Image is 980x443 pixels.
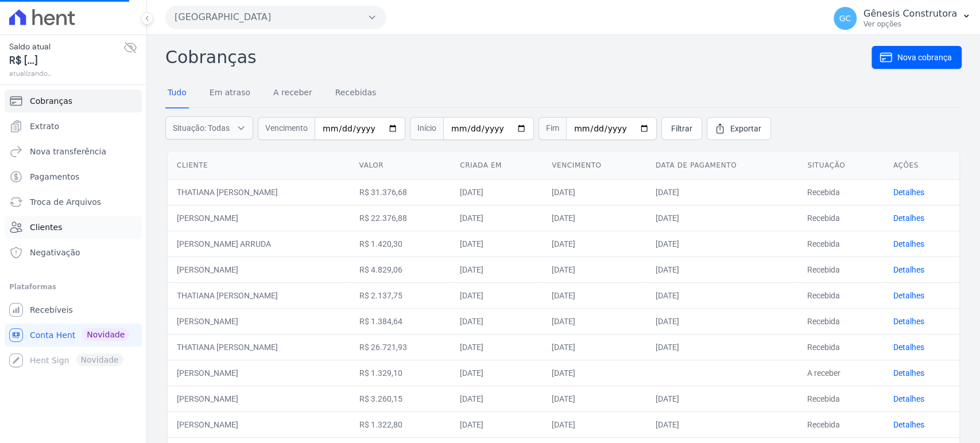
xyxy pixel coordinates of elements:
[893,420,924,429] a: Detalhes
[451,386,543,411] td: [DATE]
[5,191,142,213] a: Troca de Arquivos
[271,79,315,108] a: A receber
[451,205,543,231] td: [DATE]
[350,205,451,231] td: R$ 22.376,88
[410,117,443,140] span: Início
[258,117,315,140] span: Vencimento
[168,386,350,411] td: [PERSON_NAME]
[543,179,646,205] td: [DATE]
[350,257,451,282] td: R$ 4.829,06
[539,117,566,140] span: Fim
[451,151,543,180] th: Criada em
[350,334,451,360] td: R$ 26.721,93
[5,241,142,264] a: Negativação
[798,360,884,386] td: A receber
[9,90,137,372] nav: Sidebar
[165,44,871,70] h2: Cobranças
[798,334,884,360] td: Recebida
[543,205,646,231] td: [DATE]
[30,247,80,258] span: Negativação
[798,308,884,334] td: Recebida
[646,334,798,360] td: [DATE]
[646,282,798,308] td: [DATE]
[897,52,952,63] span: Nova cobrança
[350,308,451,334] td: R$ 1.384,64
[350,411,451,437] td: R$ 1.322,80
[543,231,646,257] td: [DATE]
[798,282,884,308] td: Recebida
[839,14,851,22] span: GC
[168,308,350,334] td: [PERSON_NAME]
[451,308,543,334] td: [DATE]
[707,117,771,140] a: Exportar
[671,123,692,134] span: Filtrar
[350,386,451,411] td: R$ 3.260,15
[9,53,123,68] span: R$ [...]
[30,171,79,182] span: Pagamentos
[730,123,761,134] span: Exportar
[168,282,350,308] td: THATIANA [PERSON_NAME]
[168,257,350,282] td: [PERSON_NAME]
[543,257,646,282] td: [DATE]
[893,343,924,352] a: Detalhes
[30,196,101,208] span: Troca de Arquivos
[543,360,646,386] td: [DATE]
[543,386,646,411] td: [DATE]
[884,151,959,180] th: Ações
[30,222,62,233] span: Clientes
[9,68,123,79] span: atualizando...
[451,360,543,386] td: [DATE]
[661,117,702,140] a: Filtrar
[5,324,142,347] a: Conta Hent Novidade
[30,304,73,316] span: Recebíveis
[168,360,350,386] td: [PERSON_NAME]
[451,334,543,360] td: [DATE]
[798,151,884,180] th: Situação
[350,282,451,308] td: R$ 2.137,75
[871,46,962,69] a: Nova cobrança
[893,239,924,248] a: Detalhes
[646,151,798,180] th: Data de pagamento
[646,179,798,205] td: [DATE]
[824,2,980,34] button: GC Gênesis Construtora Ver opções
[798,205,884,231] td: Recebida
[168,334,350,360] td: THATIANA [PERSON_NAME]
[451,411,543,437] td: [DATE]
[350,360,451,386] td: R$ 1.329,10
[5,115,142,138] a: Extrato
[543,411,646,437] td: [DATE]
[893,291,924,300] a: Detalhes
[5,90,142,112] a: Cobranças
[893,213,924,223] a: Detalhes
[165,79,189,108] a: Tudo
[646,308,798,334] td: [DATE]
[168,205,350,231] td: [PERSON_NAME]
[798,411,884,437] td: Recebida
[646,257,798,282] td: [DATE]
[5,298,142,321] a: Recebíveis
[5,140,142,163] a: Nova transferência
[646,411,798,437] td: [DATE]
[543,151,646,180] th: Vencimento
[30,146,106,157] span: Nova transferência
[5,165,142,188] a: Pagamentos
[543,308,646,334] td: [DATE]
[168,179,350,205] td: THATIANA [PERSON_NAME]
[165,6,386,29] button: [GEOGRAPHIC_DATA]
[646,231,798,257] td: [DATE]
[863,8,957,20] p: Gênesis Construtora
[543,334,646,360] td: [DATE]
[30,121,59,132] span: Extrato
[798,257,884,282] td: Recebida
[350,231,451,257] td: R$ 1.420,30
[543,282,646,308] td: [DATE]
[9,41,123,53] span: Saldo atual
[893,368,924,378] a: Detalhes
[798,179,884,205] td: Recebida
[5,216,142,239] a: Clientes
[165,116,253,139] button: Situação: Todas
[798,231,884,257] td: Recebida
[451,257,543,282] td: [DATE]
[333,79,379,108] a: Recebidas
[168,231,350,257] td: [PERSON_NAME] ARRUDA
